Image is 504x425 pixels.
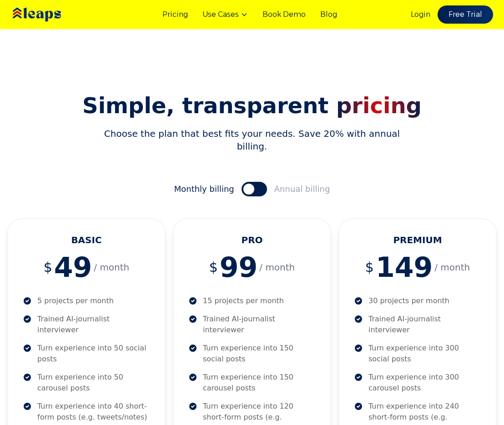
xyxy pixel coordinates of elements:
[262,9,306,20] a: Book Demo
[368,314,481,335] p: Trained AI-journalist interviewer
[203,314,316,335] p: Trained AI-journalist interviewer
[365,259,374,275] span: $
[274,183,330,195] span: Annual billing
[203,343,316,365] p: Turn experience into 150 social posts
[99,127,405,153] p: Choose the plan that best fits your needs. Save 20% with annual billing.
[203,372,316,394] p: Turn experience into 150 carousel posts
[44,259,52,275] span: $
[37,372,150,394] p: Turn experience into 50 carousel posts
[11,1,88,28] img: Leaps Logo
[320,9,337,20] a: Blog
[434,261,470,274] span: / month
[37,295,114,306] p: 5 projects per month
[37,314,150,335] p: Trained AI-journalist interviewer
[354,234,481,246] h3: PREMIUM
[259,261,295,274] span: / month
[368,343,481,365] p: Turn experience into 300 social posts
[209,259,218,275] span: $
[438,5,493,24] a: Free Trial
[37,401,150,423] p: Turn experience into 40 short-form posts (e.g. tweets/notes)
[162,9,188,20] a: Pricing
[7,95,497,116] h2: Simple, transparent
[174,183,234,195] span: Monthly billing
[220,254,258,281] span: 99
[368,295,449,306] p: 30 projects per month
[94,261,129,274] span: / month
[54,254,92,281] span: 49
[376,254,433,281] span: 149
[202,9,248,20] button: Use Cases
[368,372,481,394] p: Turn experience into 300 carousel posts
[336,93,422,118] span: pricing
[411,9,430,20] a: Login
[203,295,284,306] p: 15 projects per month
[37,343,150,365] p: Turn experience into 50 social posts
[188,234,316,246] h3: PRO
[23,234,150,246] h3: BASIC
